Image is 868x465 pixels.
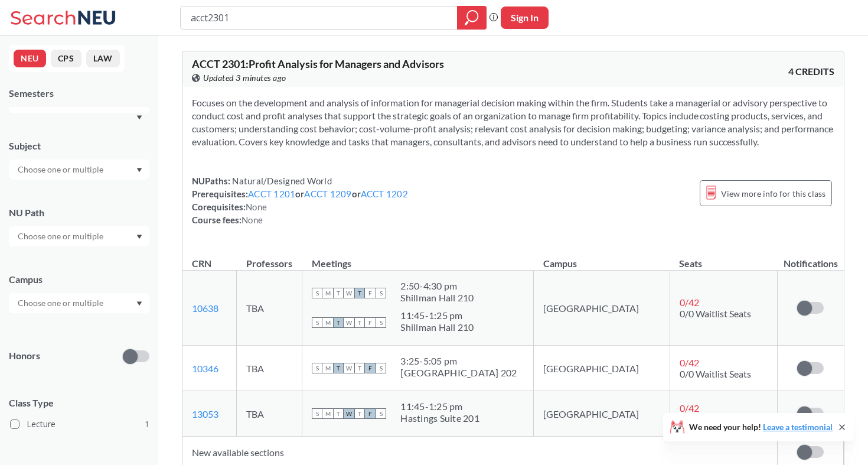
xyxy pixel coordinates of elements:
[192,96,834,148] section: Focuses on the development and analysis of information for managerial decision making within the ...
[333,363,344,373] span: T
[501,6,549,29] button: Sign In
[365,408,376,419] span: F
[86,50,120,67] button: LAW
[136,301,142,306] svg: Dropdown arrow
[9,139,149,152] div: Subject
[145,418,149,431] span: 1
[192,174,408,226] div: NUPaths: Prerequisites: or or Corequisites: Course fees:
[344,408,354,419] span: W
[333,288,344,298] span: T
[230,175,332,186] span: Natural/Designed World
[344,363,354,373] span: W
[9,160,149,180] div: Dropdown arrow
[192,257,211,270] div: CRN
[788,65,834,78] span: 4 CREDITS
[763,422,833,432] a: Leave a testimonial
[192,303,218,314] a: 10638
[192,363,218,374] a: 10346
[457,6,487,30] div: magnifying glass
[304,188,351,199] a: ACCT 1209
[9,206,149,219] div: NU Path
[376,288,386,298] span: S
[192,408,218,420] a: 13053
[9,396,149,409] span: Class Type
[778,245,844,271] th: Notifications
[680,368,751,379] span: 0/0 Waitlist Seats
[203,71,286,84] span: Updated 3 minutes ago
[312,288,322,298] span: S
[400,355,517,367] div: 3:25 - 5:05 pm
[312,317,322,328] span: S
[192,57,444,70] span: ACCT 2301 : Profit Analysis for Managers and Advisors
[354,408,365,419] span: T
[400,321,474,333] div: Shillman Hall 210
[376,363,386,373] span: S
[136,235,142,239] svg: Dropdown arrow
[534,271,670,346] td: [GEOGRAPHIC_DATA]
[400,292,474,304] div: Shillman Hall 210
[237,346,302,391] td: TBA
[721,186,825,201] span: View more info for this class
[680,308,751,319] span: 0/0 Waitlist Seats
[12,229,111,243] input: Choose one or multiple
[190,8,449,28] input: Class, professor, course number, "phrase"
[136,168,142,173] svg: Dropdown arrow
[322,288,333,298] span: M
[248,188,295,199] a: ACCT 1201
[10,417,149,432] label: Lecture
[689,423,833,431] span: We need your help!
[344,317,354,328] span: W
[242,214,263,225] span: None
[534,346,670,391] td: [GEOGRAPHIC_DATA]
[333,317,344,328] span: T
[237,271,302,346] td: TBA
[9,349,40,363] p: Honors
[680,402,699,414] span: 0 / 42
[354,288,365,298] span: T
[344,288,354,298] span: W
[670,245,777,271] th: Seats
[365,317,376,328] span: F
[680,297,699,308] span: 0 / 42
[376,408,386,419] span: S
[400,367,517,379] div: [GEOGRAPHIC_DATA] 202
[237,245,302,271] th: Professors
[14,50,46,67] button: NEU
[9,273,149,286] div: Campus
[354,363,365,373] span: T
[534,391,670,437] td: [GEOGRAPHIC_DATA]
[136,115,142,120] svg: Dropdown arrow
[322,317,333,328] span: M
[9,87,149,100] div: Semesters
[680,357,699,368] span: 0 / 42
[322,408,333,419] span: M
[12,296,111,310] input: Choose one or multiple
[9,226,149,246] div: Dropdown arrow
[400,401,479,412] div: 11:45 - 1:25 pm
[365,363,376,373] span: F
[246,201,267,212] span: None
[302,245,534,271] th: Meetings
[322,363,333,373] span: M
[534,245,670,271] th: Campus
[51,50,81,67] button: CPS
[400,412,479,424] div: Hastings Suite 201
[9,293,149,313] div: Dropdown arrow
[312,408,322,419] span: S
[400,310,474,321] div: 11:45 - 1:25 pm
[365,288,376,298] span: F
[312,363,322,373] span: S
[333,408,344,419] span: T
[12,162,111,177] input: Choose one or multiple
[465,9,479,26] svg: magnifying glass
[376,317,386,328] span: S
[354,317,365,328] span: T
[400,280,474,292] div: 2:50 - 4:30 pm
[237,391,302,437] td: TBA
[361,188,408,199] a: ACCT 1202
